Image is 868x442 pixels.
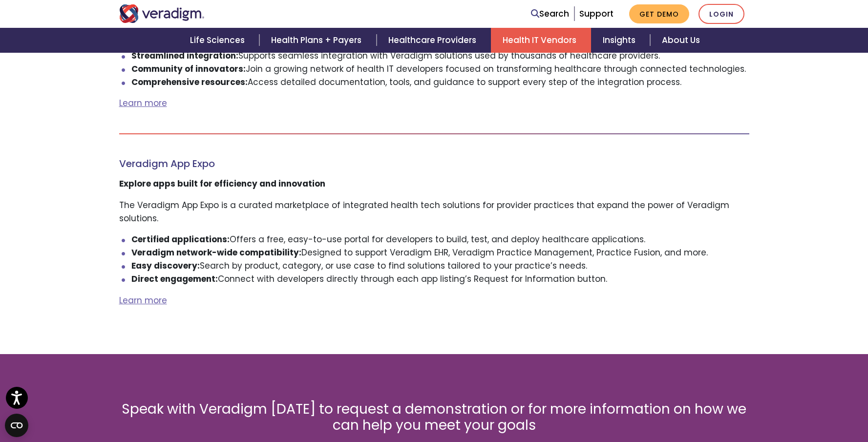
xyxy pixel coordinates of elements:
strong: Easy discovery: [131,260,200,272]
a: Insights [591,28,650,53]
a: About Us [650,28,712,53]
strong: Certified applications: [131,233,230,245]
a: Get Demo [629,4,689,23]
li: Offers a free, easy-to-use portal for developers to build, test, and deploy healthcare applications. [131,233,749,246]
strong: Community of innovators: [131,63,246,75]
li: Search by product, category, or use case to find solutions tailored to your practice’s needs. [131,259,749,273]
li: Connect with developers directly through each app listing’s Request for Information button. [131,273,749,286]
a: Learn more [119,97,167,109]
a: Support [579,8,614,20]
img: Veradigm logo [119,4,205,23]
a: Healthcare Providers [377,28,491,53]
h4: Veradigm App Expo [119,158,749,169]
li: Join a growing network of health IT developers focused on transforming healthcare through connect... [131,63,749,76]
a: Health Plans + Payers [259,28,376,53]
a: Login [699,4,744,24]
a: Life Sciences [178,28,259,53]
a: Search [531,7,569,21]
li: Designed to support Veradigm EHR, Veradigm Practice Management, Practice Fusion, and more. [131,246,749,259]
strong: Veradigm network-wide compatibility: [131,247,301,258]
a: Health IT Vendors [491,28,591,53]
strong: Streamlined integration: [131,50,238,62]
strong: Explore apps built for efficiency and innovation [119,178,325,189]
h2: Speak with Veradigm [DATE] to request a demonstration or for more information on how we can help ... [119,401,749,434]
p: The Veradigm App Expo is a curated marketplace of integrated health tech solutions for provider p... [119,199,749,225]
button: Open CMP widget [5,414,28,437]
strong: Comprehensive resources: [131,76,248,88]
a: Learn more [119,295,167,306]
li: Supports seamless integration with Veradigm solutions used by thousands of healthcare providers. [131,49,749,63]
li: Access detailed documentation, tools, and guidance to support every step of the integration process. [131,76,749,89]
strong: Direct engagement: [131,273,218,285]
